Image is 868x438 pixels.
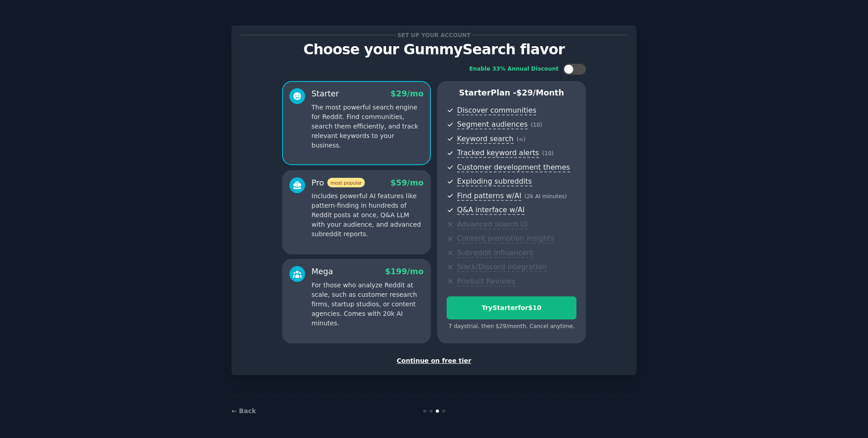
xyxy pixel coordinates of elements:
[391,178,424,187] span: $ 59 /mo
[457,248,533,258] span: Subreddit influencers
[457,163,570,172] span: Customer development themes
[327,178,365,187] span: most popular
[457,205,524,215] span: Q&A interface w/AI
[385,267,424,276] span: $ 199 /mo
[311,103,424,150] p: The most powerful search engine for Reddit. Find communities, search them efficiently, and track ...
[311,191,424,239] p: Includes powerful AI features like pattern-finding in hundreds of Reddit posts at once, Q&A LLM w...
[447,87,576,99] p: Starter Plan -
[447,323,576,331] div: 7 days trial, then $ 29 /month . Cancel anytime.
[231,407,256,414] a: ← Back
[457,106,536,115] span: Discover communities
[311,177,365,189] div: Pro
[457,277,515,286] span: Product Reviews
[524,193,567,200] span: ( 2k AI minutes )
[542,150,553,157] span: ( 10 )
[457,234,554,243] span: Content promotion insights
[531,122,542,128] span: ( 10 )
[447,296,576,319] button: TryStarterfor$10
[457,120,528,129] span: Segment audiences
[311,281,424,328] p: For those who analyze Reddit at scale, such as customer research firms, startup studios, or conte...
[457,262,547,272] span: Slack/Discord integration
[447,303,576,313] div: Try Starter for $10
[457,220,528,229] span: Advanced search UI
[396,30,472,40] span: Set up your account
[457,177,532,186] span: Exploding subreddits
[469,65,559,73] div: Enable 33% Annual Discount
[457,191,521,201] span: Find patterns w/AI
[516,88,564,97] span: $ 29 /month
[457,148,539,158] span: Tracked keyword alerts
[241,42,627,57] p: Choose your GummySearch flavor
[311,88,339,100] div: Starter
[517,136,526,143] span: ( ∞ )
[457,134,514,144] span: Keyword search
[241,356,627,366] div: Continue on free tier
[311,266,333,277] div: Mega
[391,89,424,98] span: $ 29 /mo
